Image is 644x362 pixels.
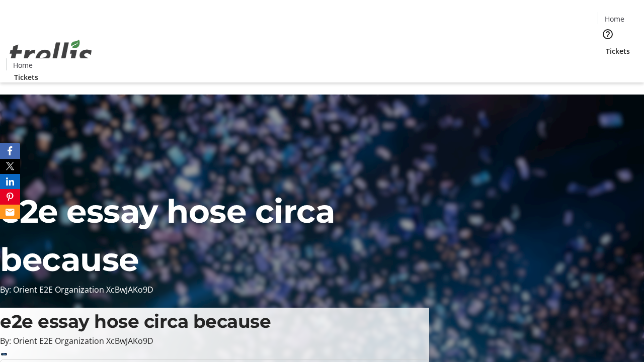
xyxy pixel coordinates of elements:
button: Cart [598,56,618,76]
span: Tickets [14,72,38,82]
a: Tickets [6,72,46,82]
img: Orient E2E Organization XcBwJAKo9D's Logo [6,29,96,79]
span: Home [605,14,624,24]
a: Home [598,14,630,24]
span: Home [13,60,33,70]
a: Home [7,60,39,70]
button: Help [598,24,618,44]
span: Tickets [606,46,630,56]
a: Tickets [598,46,638,56]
